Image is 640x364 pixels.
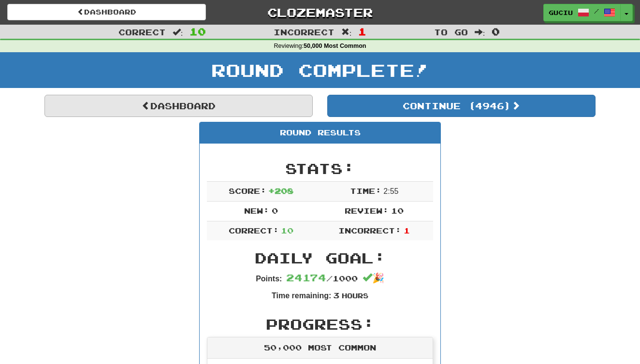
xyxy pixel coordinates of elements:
span: 3 [333,291,339,300]
strong: 50,000 Most Common [304,43,366,49]
span: Incorrect [274,27,335,37]
span: : [475,28,485,36]
span: Incorrect: [338,226,401,235]
span: : [173,28,183,36]
span: Score: [229,186,266,195]
span: / 1000 [286,274,358,283]
span: Time: [350,186,381,195]
span: 1 [358,26,366,37]
span: 🎉 [363,273,384,283]
span: + 208 [268,186,293,195]
span: 10 [281,226,293,235]
a: Dashboard [7,4,206,20]
h1: Round Complete! [3,60,637,80]
div: Round Results [200,122,440,144]
span: 10 [189,26,206,37]
span: : [341,28,352,36]
strong: Points: [256,275,282,283]
span: / [594,8,599,15]
span: Correct [118,27,166,37]
span: New: [244,206,269,215]
h2: Stats: [207,160,433,176]
span: Correct: [229,226,279,235]
div: 50,000 Most Common [207,337,433,359]
span: 10 [391,206,404,215]
h2: Daily Goal: [207,250,433,266]
a: Guciu / [543,4,621,21]
a: Clozemaster [220,4,419,21]
span: 2 : 55 [383,187,398,195]
strong: Time remaining: [272,291,331,300]
button: Continue (4946) [327,95,596,117]
span: 0 [492,26,500,37]
span: 1 [404,226,410,235]
span: 0 [272,206,278,215]
h2: Progress: [207,316,433,332]
span: 24174 [286,272,326,283]
span: Review: [345,206,389,215]
a: Dashboard [44,95,313,117]
small: Hours [342,291,368,300]
span: To go [434,27,468,37]
span: Guciu [549,8,573,17]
